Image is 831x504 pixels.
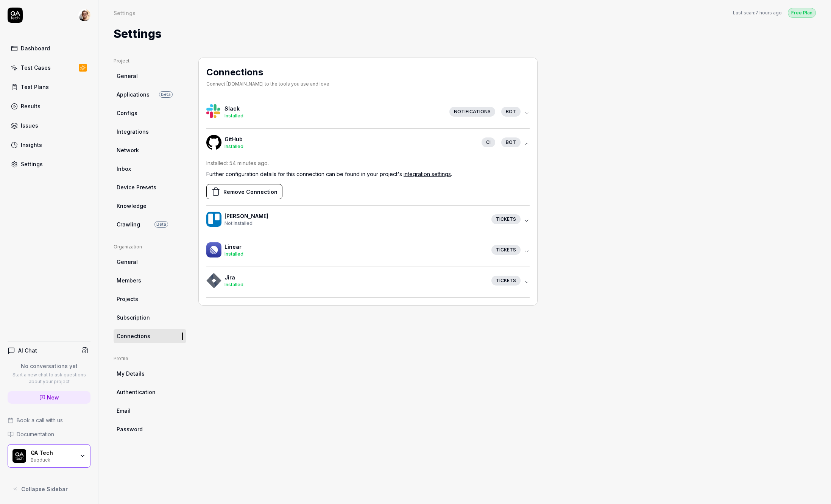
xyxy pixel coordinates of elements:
img: Hackoffice [206,212,221,227]
button: HackofficeSlackInstalledNotificationsbot [206,98,530,128]
span: Device Presets [117,183,156,191]
div: Test Plans [21,83,49,91]
img: QA Tech Logo [12,449,26,463]
div: Profile [114,355,186,362]
span: General [117,258,138,266]
span: Beta [154,221,168,228]
p: Start a new chat to ask questions about your project [8,371,90,385]
div: Tickets [491,214,521,224]
a: Dashboard [8,41,90,56]
a: Inbox [114,162,186,176]
span: Applications [117,91,150,98]
img: 704fe57e-bae9-4a0d-8bcb-c4203d9f0bb2.jpeg [78,9,90,21]
div: CI [482,137,495,147]
span: Configs [117,109,137,117]
button: Hackoffice[PERSON_NAME]Not InstalledTickets [206,206,530,236]
a: ApplicationsBeta [114,87,186,101]
span: Network [117,146,139,154]
span: Inbox [117,165,131,173]
span: Documentation [17,430,54,438]
span: Installed [225,251,243,257]
h2: Connections [206,66,329,79]
span: Integrations [117,128,149,136]
time: 7 hours ago [755,10,782,16]
h4: Linear [225,243,485,251]
div: Organization [114,243,186,250]
div: Tickets [491,276,521,286]
span: New [47,393,59,401]
div: Dashboard [21,44,50,52]
span: Projects [117,295,138,303]
div: Issues [21,122,38,130]
a: Test Plans [8,80,90,94]
a: Results [8,99,90,114]
span: Installed [225,282,243,287]
a: Settings [8,157,90,172]
a: Email [114,404,186,418]
a: Members [114,273,186,287]
h4: Slack [225,105,443,112]
button: HackofficeGitHubInstalledCIbot [206,129,530,159]
div: bot [501,137,521,147]
button: HackofficeLinearInstalledTickets [206,236,530,267]
span: Collapse Sidebar [21,485,68,493]
a: Integrations [114,125,186,139]
p: Installed: . [206,159,530,167]
button: HackofficeJiraInstalledTickets [206,267,530,297]
div: Notifications [449,107,495,117]
span: Subscription [117,314,150,321]
span: Book a call with us [17,416,63,424]
span: Installed [225,144,243,149]
button: Collapse Sidebar [8,481,90,496]
span: Crawling [117,220,140,228]
a: CrawlingBeta [114,217,186,231]
a: Issues [8,118,90,133]
a: Documentation [8,430,90,438]
a: integration settings [404,171,451,177]
span: Password [117,425,143,433]
img: Hackoffice [206,104,221,119]
span: Email [117,407,131,415]
a: Authentication [114,385,186,399]
a: Device Presets [114,180,186,194]
button: Last scan:7 hours ago [733,9,782,16]
span: Authentication [117,388,156,396]
h4: Jira [225,273,485,281]
a: General [114,255,186,269]
div: Test Cases [21,64,51,72]
img: Hackoffice [206,273,221,288]
div: Connect [DOMAIN_NAME] to the tools you use and love [206,81,329,87]
button: Remove Connection [206,184,282,199]
span: Knowledge [117,202,147,210]
a: Insights [8,137,90,152]
div: Project [114,58,186,64]
a: New [8,391,90,404]
time: 54 minutes ago [229,160,268,166]
span: Last scan: [733,9,782,16]
a: Subscription [114,311,186,325]
span: My Details [117,370,145,378]
div: HackofficeGitHubInstalledCIbot [206,159,530,205]
span: . [451,171,452,177]
span: Members [117,276,141,284]
a: Book a call with us [8,416,90,424]
p: No conversations yet [8,362,90,370]
h4: AI Chat [18,346,37,354]
span: Beta [159,91,173,98]
a: Connections [114,329,186,343]
a: Test Cases [8,60,90,75]
span: Installed [225,113,243,119]
div: Settings [21,160,43,168]
a: Network [114,143,186,157]
div: bot [501,107,521,117]
a: My Details [114,367,186,381]
a: General [114,69,186,83]
div: Settings [114,9,136,17]
img: Hackoffice [206,135,221,150]
button: Free Plan [788,8,816,18]
h4: GitHub [225,135,476,143]
h4: [PERSON_NAME] [225,212,485,220]
div: Tickets [491,245,521,255]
